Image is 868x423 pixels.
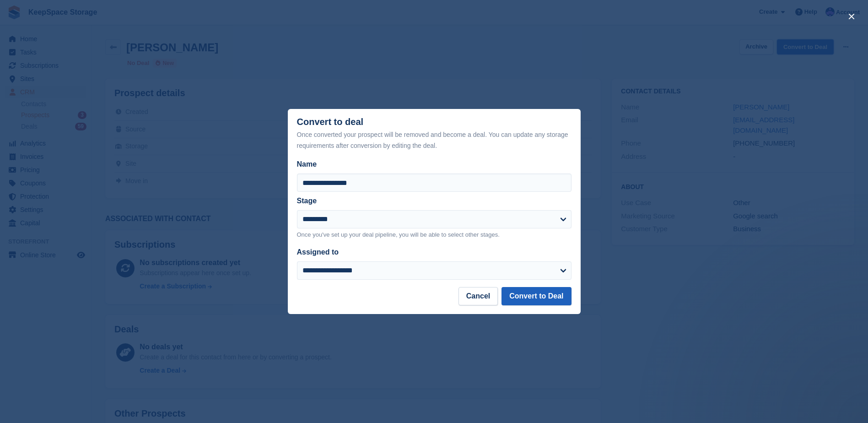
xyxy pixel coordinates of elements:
div: Once converted your prospect will be removed and become a deal. You can update any storage requir... [297,129,571,151]
p: Once you've set up your deal pipeline, you will be able to select other stages. [297,230,571,239]
button: Convert to Deal [501,287,571,305]
div: Convert to deal [297,117,571,151]
button: Cancel [458,287,498,305]
label: Name [297,159,571,170]
button: close [844,9,859,24]
label: Assigned to [297,248,339,256]
label: Stage [297,197,317,205]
